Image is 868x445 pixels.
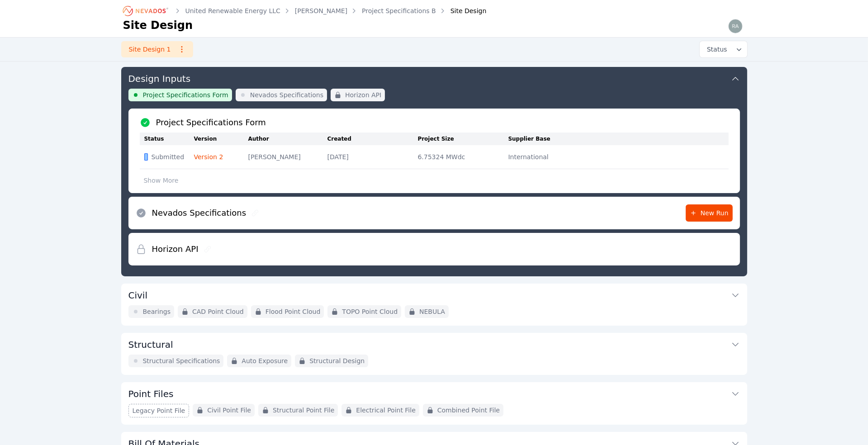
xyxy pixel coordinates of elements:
div: Submitted [144,152,187,161]
div: Point FilesLegacy Point FileCivil Point FileStructural Point FileElectrical Point FileCombined Po... [121,382,747,425]
button: Design Inputs [128,67,740,89]
h3: Structural [128,338,173,351]
th: Created [327,133,418,145]
div: Design InputsProject Specifications FormNevados SpecificationsHorizon APIProject Specifications F... [121,67,747,276]
h1: Site Design [123,18,193,33]
div: Site Design [438,6,487,15]
span: Horizon API [345,90,381,99]
div: CivilBearingsCAD Point CloudFlood Point CloudTOPO Point CloudNEBULA [121,284,747,326]
span: Structural Design [309,356,365,365]
h3: Point Files [128,388,174,400]
span: New Run [690,208,729,218]
span: Flood Point Cloud [266,307,321,316]
h3: Civil [128,289,147,302]
span: Auto Exposure [242,356,288,365]
span: Electrical Point File [356,406,415,415]
h2: Horizon API [152,243,199,256]
th: Supplier Base [508,133,599,145]
span: TOPO Point Cloud [342,307,398,316]
span: Status [703,45,727,54]
th: Status [140,133,194,145]
span: NEBULA [419,307,445,316]
td: [DATE] [327,145,418,169]
td: 6.75324 MWdc [418,145,508,169]
img: raymond.aber@nevados.solar [728,19,743,33]
span: Combined Point File [437,406,500,415]
span: Bearings [143,307,171,316]
nav: Breadcrumb [123,4,487,18]
span: Legacy Point File [133,406,185,415]
a: Site Design 1 [121,41,193,57]
div: StructuralStructural SpecificationsAuto ExposureStructural Design [121,333,747,375]
span: Civil Point File [207,406,251,415]
span: Project Specifications Form [143,90,228,99]
a: United Renewable Energy LLC [185,6,280,15]
span: CAD Point Cloud [192,307,244,316]
button: Civil [128,284,740,305]
a: Project Specifications B [362,6,436,15]
button: Point Files [128,382,740,404]
span: Structural Point File [273,406,334,415]
th: Project Size [418,133,508,145]
h2: Nevados Specifications [152,207,247,219]
a: New Run [686,204,733,222]
td: [PERSON_NAME] [248,145,327,169]
span: Nevados Specifications [250,90,323,99]
span: Structural Specifications [143,356,220,365]
th: Version [194,133,248,145]
a: [PERSON_NAME] [295,6,347,15]
h2: Project Specifications Form [156,116,266,129]
button: Status [700,41,747,57]
th: Author [248,133,327,145]
button: Structural [128,333,740,355]
a: Version 2 [194,153,223,161]
td: International [508,145,599,169]
h3: Design Inputs [128,72,191,85]
button: Show More [140,172,183,189]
